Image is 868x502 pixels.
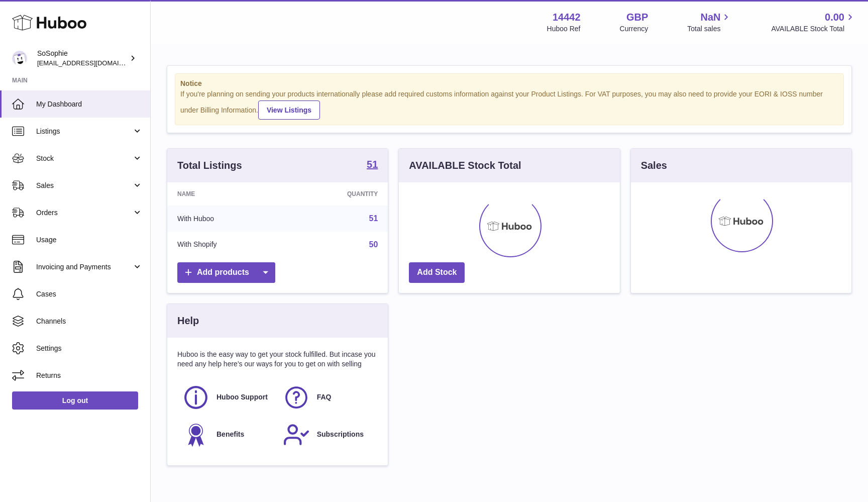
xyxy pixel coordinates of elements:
span: Listings [36,127,132,136]
span: Invoicing and Payments [36,262,132,272]
strong: 14442 [553,11,581,24]
span: 0.00 [825,11,844,24]
th: Name [167,182,286,206]
h3: Sales [641,159,667,172]
strong: GBP [626,11,648,24]
td: With Shopify [167,232,286,258]
span: Stock [36,154,132,163]
a: FAQ [283,384,373,411]
h3: Total Listings [177,159,242,172]
a: Log out [12,391,138,410]
span: [EMAIL_ADDRESS][DOMAIN_NAME] [37,59,148,67]
a: Add products [177,262,275,283]
span: NaN [700,11,720,24]
span: Total sales [687,24,732,34]
img: info@thebigclick.co.uk [12,51,27,66]
span: Subscriptions [317,430,364,439]
a: 50 [369,240,378,249]
div: If you're planning on sending your products internationally please add required customs informati... [180,89,838,120]
a: View Listings [258,101,320,120]
h3: Help [177,314,199,328]
a: 51 [369,214,378,223]
span: Huboo Support [216,392,268,402]
span: Cases [36,289,143,299]
a: Huboo Support [182,384,273,411]
a: Subscriptions [283,421,373,448]
a: 51 [367,159,378,171]
a: Benefits [182,421,273,448]
strong: Notice [180,79,838,88]
div: SoSophie [37,49,128,68]
span: Channels [36,317,143,326]
strong: 51 [367,159,378,169]
div: Currency [620,24,648,34]
th: Quantity [286,182,388,206]
span: My Dashboard [36,99,143,109]
span: Benefits [216,430,244,439]
p: Huboo is the easy way to get your stock fulfilled. But incase you need any help here's our ways f... [177,350,378,369]
span: AVAILABLE Stock Total [771,24,856,34]
span: Returns [36,371,143,380]
span: FAQ [317,392,332,402]
span: Usage [36,235,143,245]
div: Huboo Ref [547,24,581,34]
span: Orders [36,208,132,218]
td: With Huboo [167,206,286,232]
h3: AVAILABLE Stock Total [409,159,521,172]
a: NaN Total sales [687,11,732,34]
a: Add Stock [409,262,465,283]
span: Settings [36,344,143,353]
a: 0.00 AVAILABLE Stock Total [771,11,856,34]
span: Sales [36,181,132,190]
